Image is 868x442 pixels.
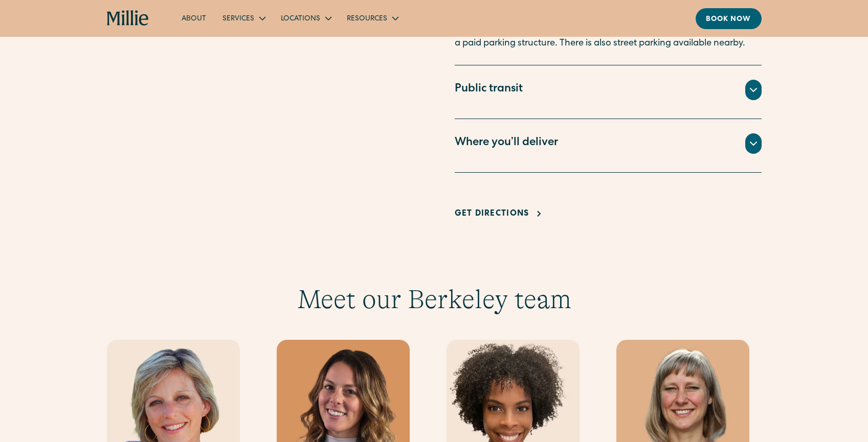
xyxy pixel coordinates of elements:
[696,8,762,29] a: Book now
[347,14,387,25] div: Resources
[455,208,546,220] a: Get Directions
[273,10,339,27] div: Locations
[455,208,529,220] div: Get Directions
[455,135,558,152] div: Where you’ll deliver
[222,14,254,25] div: Services
[107,10,149,27] a: home
[214,10,273,27] div: Services
[173,10,214,27] a: About
[339,10,406,27] div: Resources
[706,14,751,25] div: Book now
[107,284,762,315] h3: Meet our Berkeley team
[455,81,523,98] div: Public transit
[281,14,320,25] div: Locations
